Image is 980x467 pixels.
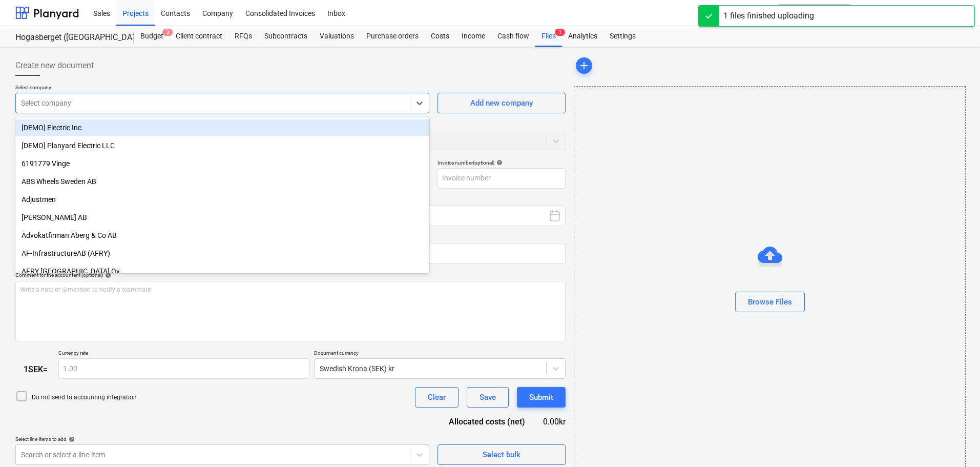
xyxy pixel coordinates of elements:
span: 1 [555,29,565,36]
div: Browse Files [748,295,792,309]
a: Client contract [170,26,228,47]
button: Browse Files [735,292,805,312]
a: RFQs [228,26,258,47]
div: Comment for the accountant (optional) [15,272,566,278]
span: help [103,272,111,278]
a: Income [455,26,491,47]
div: Files [535,26,562,47]
div: Submit [529,391,553,404]
p: Do not send to accounting integration [32,393,137,402]
div: 1 files finished uploading [723,10,814,22]
a: Purchase orders [360,26,425,47]
a: Valuations [314,26,360,47]
span: 3 [162,29,173,36]
input: Invoice number [437,168,566,189]
div: Advokatfirman Aberg & Co AB [15,227,429,243]
div: Adventura Syd AB [15,209,429,226]
button: Select bulk [437,444,566,465]
div: Select bulk [483,448,520,461]
button: Clear [415,387,458,408]
a: Cash flow [491,26,535,47]
span: help [67,436,75,442]
div: AFRY Finland Oy [15,263,429,279]
div: Allocated costs (net) [432,416,541,428]
a: Analytics [562,26,603,47]
div: Clear [428,391,446,404]
button: Save [467,387,509,408]
a: Files1 [535,26,562,47]
div: ABS Wheels Sweden AB [15,173,429,190]
button: Submit [517,387,566,408]
span: add [578,59,590,72]
a: Settings [603,26,642,47]
iframe: Chat Widget [929,418,980,467]
div: [DEMO] Electric Inc. [15,119,429,136]
div: 1 SEK = [15,364,58,374]
button: [DATE] [388,206,566,226]
p: Select company [15,84,429,93]
p: Accounting period [388,197,566,206]
a: Budget3 [134,26,170,47]
div: AFRY [GEOGRAPHIC_DATA] Oy [15,263,429,279]
a: Costs [425,26,455,47]
button: Add new company [437,93,566,113]
div: Invoice number (optional) [437,159,566,166]
div: Adjustmen [15,191,429,208]
div: [PERSON_NAME] AB [15,209,429,226]
div: Save [479,391,496,404]
p: Document currency [314,350,566,358]
a: Subcontracts [258,26,314,47]
span: help [494,159,503,166]
div: Add new company [470,96,533,110]
p: Currency rate [58,350,310,358]
div: [DEMO] Planyard Electric LLC [15,137,429,154]
div: Budget [134,26,170,47]
div: 6191779 Vinge [15,155,429,172]
span: Create new document [15,59,94,72]
div: Hogasberget ([GEOGRAPHIC_DATA]) [15,32,122,43]
div: Select line-items to add [15,436,429,442]
div: 0.00kr [541,416,566,428]
div: AF-InfrastructureAB (AFRY) [15,245,429,261]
